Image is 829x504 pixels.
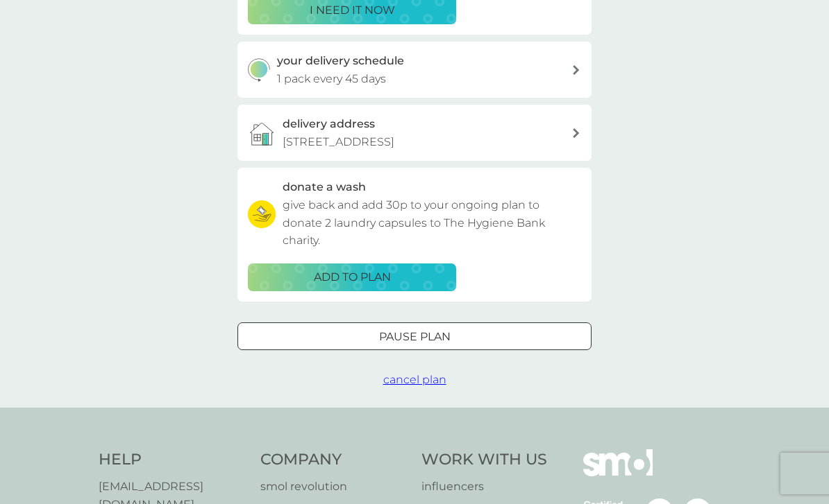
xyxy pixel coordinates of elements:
button: your delivery schedule1 pack every 45 days [237,42,592,98]
p: i need it now [310,1,395,19]
h4: Help [99,449,246,471]
span: cancel plan [383,373,446,386]
p: 1 pack every 45 days [277,70,386,88]
h4: Work With Us [421,449,547,471]
button: cancel plan [383,371,446,389]
a: delivery address[STREET_ADDRESS] [237,105,592,161]
h3: delivery address [283,115,375,133]
h3: your delivery schedule [277,52,404,70]
p: give back and add 30p to your ongoing plan to donate 2 laundry capsules to The Hygiene Bank charity. [283,196,581,250]
button: Pause plan [237,322,592,350]
p: Pause plan [379,328,451,346]
h3: donate a wash [283,178,366,196]
a: influencers [421,478,547,496]
button: ADD TO PLAN [248,263,456,291]
img: smol [583,449,653,496]
p: ADD TO PLAN [314,268,391,286]
a: smol revolution [260,478,408,496]
h4: Company [260,449,408,471]
p: [STREET_ADDRESS] [283,133,394,151]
